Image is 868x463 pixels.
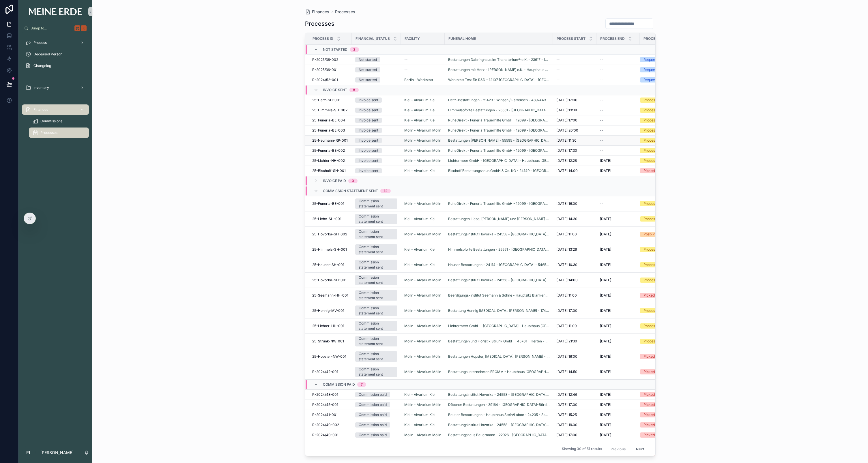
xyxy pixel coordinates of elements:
a: Invoice sent [355,168,397,173]
a: Finances [22,104,89,115]
a: R-2025/36-002 [312,57,348,62]
span: 25-Hovorka-SH-001 [312,278,347,282]
a: R-2024/52-001 [312,78,348,82]
div: Process started [643,262,669,267]
div: Requested [643,77,661,83]
span: R-2025/36-001 [312,68,338,72]
a: -- [600,128,636,133]
span: -- [600,78,603,82]
div: Commission statement sent [359,214,394,224]
span: Berlin - Werkstatt [404,78,433,82]
button: Jump to...K [22,23,89,33]
a: Commission statement sent [355,198,397,209]
a: Werkstatt Test für R&D - 12107 [GEOGRAPHIC_DATA] - [GEOGRAPHIC_DATA] - [448,78,549,82]
a: Herz-Bestattungen - 21423 - Winsen / Pattensen - 4897443261 [448,98,549,102]
a: [DATE] [600,232,636,237]
a: Hauser Bestattungen - 24114 - [GEOGRAPHIC_DATA] - 5465450983 [448,263,549,267]
a: Invoice sent [355,128,397,133]
a: 25-Funeria-BE-004 [312,118,348,123]
a: Requested [640,57,676,62]
a: Mölln - Alvarium Mölln [404,201,441,206]
span: Invoice sent [323,88,347,92]
a: 25-Funeria-BE-003 [312,128,348,133]
div: Invoice sent [359,158,378,163]
a: Process started [640,278,676,283]
a: Mölln - Alvarium Mölln [404,128,441,133]
a: Kiel - Alvarium Kiel [404,263,441,267]
span: 25-Hovorka-SH-002 [312,232,347,237]
a: Process started [640,148,676,153]
span: -- [404,57,408,62]
a: Mölln - Alvarium Mölln [404,148,441,153]
a: Post-Processed [640,232,676,237]
span: 25-Funeria-BE-001 [312,201,344,206]
span: Process [33,40,47,45]
a: -- [404,68,441,72]
span: -- [600,98,603,102]
a: -- [600,201,636,206]
span: 25-Himmels-SH-001 [312,247,347,252]
a: Mölln - Alvarium Mölln [404,158,441,163]
a: Bestattungen Dabringhaus im Thanatorium® e.K. - 23617 - [GEOGRAPHIC_DATA] - 5378875848 [448,57,549,62]
a: Kiel - Alvarium Kiel [404,108,435,113]
a: 25-Herz-SH-001 [312,98,348,102]
a: Process started [640,158,676,163]
a: RuheDirekt - Funeria Trauerhilfe GmbH - 12099 - [GEOGRAPHIC_DATA] - 11211855821 [448,128,549,133]
a: R-2025/36-001 [312,68,348,72]
a: Commission statement sent [355,290,397,301]
a: -- [600,57,636,62]
span: -- [556,78,560,82]
a: Picked-Up [640,168,676,173]
span: 25-Funeria-BE-002 [312,148,345,153]
div: Picked-Up [643,168,661,173]
span: R-2024/52-001 [312,78,338,82]
a: 25-Liebe-SH-001 [312,217,348,221]
div: Commission statement sent [359,198,394,209]
span: RuheDirekt - Funeria Trauerhilfe GmbH - 12099 - [GEOGRAPHIC_DATA] - 11211855821 [448,118,549,123]
span: -- [600,128,603,133]
a: 25-Himmels-SH-002 [312,108,348,113]
span: 25-Lichter-HH-002 [312,158,345,163]
div: Process started [643,138,669,143]
div: Invoice sent [359,118,378,123]
a: [DATE] [600,158,636,163]
span: R-2025/36-002 [312,57,338,62]
a: Commissions [29,116,89,126]
span: -- [600,201,603,206]
a: 25-Hovorka-SH-002 [312,232,348,237]
a: Bestattungen Liebe, [PERSON_NAME] und [PERSON_NAME] - 24321 - [GEOGRAPHIC_DATA] - 4938730225 [448,217,549,221]
span: -- [600,57,603,62]
a: Picked-Up [640,293,676,298]
span: RuheDirekt - Funeria Trauerhilfe GmbH - 12099 - [GEOGRAPHIC_DATA] - 11211855821 [448,148,549,153]
span: [DATE] 14:00 [556,168,578,173]
a: Kiel - Alvarium Kiel [404,168,441,173]
a: Processes [335,9,355,15]
span: [DATE] 17:00 [556,118,577,123]
a: Kiel - Alvarium Kiel [404,108,441,113]
span: Bestattungsinstitut Hovorka - 24558 - [GEOGRAPHIC_DATA]-[GEOGRAPHIC_DATA] - 4938718200 [448,278,549,282]
a: -- [600,78,636,82]
a: Commission statement sent [355,260,397,270]
div: Invoice sent [359,148,378,153]
span: 25-Neumann-RP-001 [312,138,348,143]
a: Invoice sent [355,98,397,103]
span: Processes [40,130,57,135]
div: Process started [643,278,669,283]
div: Process started [643,128,669,133]
div: Process started [643,201,669,206]
a: [DATE] 16:00 [556,201,593,206]
div: Not started [359,67,377,72]
a: Kiel - Alvarium Kiel [404,168,435,173]
div: Process started [643,118,669,123]
span: Kiel - Alvarium Kiel [404,118,435,123]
